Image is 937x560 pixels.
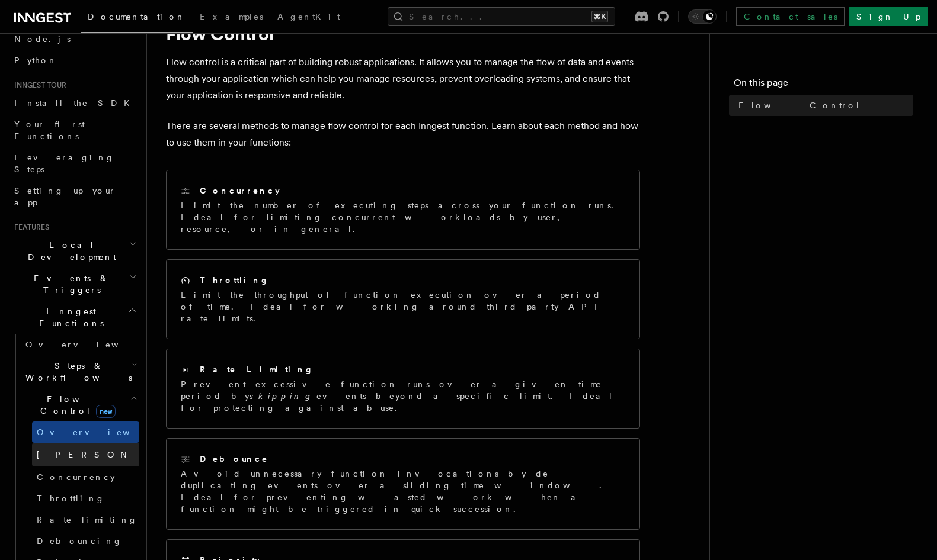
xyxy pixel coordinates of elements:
[37,472,115,482] span: Concurrency
[736,7,845,26] a: Contact sales
[21,393,130,417] span: Flow Control
[88,12,186,21] span: Documentation
[738,99,861,111] span: Flow Control
[9,239,129,263] span: Local Development
[9,301,139,334] button: Inngest Functions
[166,170,640,250] a: ConcurrencyLimit the number of executing steps across your function runs. Ideal for limiting conc...
[96,405,116,418] span: new
[166,259,640,339] a: ThrottlingLimit the throughput of function execution over a period of time. Ideal for working aro...
[181,289,625,324] p: Limit the throughput of function execution over a period of time. Ideal for working around third-...
[277,12,340,21] span: AgentKit
[21,334,139,355] a: Overview
[9,147,139,180] a: Leveraging Steps
[9,180,139,213] a: Setting up your app
[734,76,913,95] h4: On this page
[200,453,268,465] h2: Debounce
[270,4,347,32] a: AgentKit
[849,7,928,26] a: Sign Up
[37,450,210,459] span: [PERSON_NAME]
[688,9,717,24] button: Toggle dark mode
[9,268,139,301] button: Events & Triggers
[32,509,139,530] a: Rate limiting
[37,494,105,503] span: Throttling
[14,186,116,207] span: Setting up your app
[9,234,139,268] button: Local Development
[181,468,625,515] p: Avoid unnecessary function invocations by de-duplicating events over a sliding time window. Ideal...
[200,185,280,197] h2: Concurrency
[32,488,139,509] a: Throttling
[14,56,57,65] span: Python
[591,11,608,22] kbd: ⌘K
[200,274,269,286] h2: Throttling
[21,360,132,384] span: Steps & Workflows
[37,427,159,437] span: Overview
[14,120,85,141] span: Your first Functions
[32,530,139,552] a: Debouncing
[734,95,913,116] a: Flow Control
[9,223,49,232] span: Features
[21,355,139,388] button: Steps & Workflows
[9,92,139,114] a: Install the SDK
[181,378,625,414] p: Prevent excessive function runs over a given time period by events beyond a specific limit. Ideal...
[37,515,137,524] span: Rate limiting
[9,81,66,90] span: Inngest tour
[388,7,615,26] button: Search...⌘K
[9,114,139,147] a: Your first Functions
[166,118,640,151] p: There are several methods to manage flow control for each Inngest function. Learn about each meth...
[193,4,270,32] a: Examples
[166,54,640,104] p: Flow control is a critical part of building robust applications. It allows you to manage the flow...
[14,153,114,174] span: Leveraging Steps
[37,536,122,546] span: Debouncing
[32,443,139,466] a: [PERSON_NAME]
[14,34,71,44] span: Node.js
[9,305,128,329] span: Inngest Functions
[32,466,139,488] a: Concurrency
[9,50,139,71] a: Python
[166,23,640,44] h1: Flow Control
[9,28,139,50] a: Node.js
[32,421,139,443] a: Overview
[21,388,139,421] button: Flow Controlnew
[250,391,316,401] em: skipping
[200,12,263,21] span: Examples
[181,199,625,235] p: Limit the number of executing steps across your function runs. Ideal for limiting concurrent work...
[9,272,129,296] span: Events & Triggers
[166,349,640,429] a: Rate LimitingPrevent excessive function runs over a given time period byskippingevents beyond a s...
[25,340,148,349] span: Overview
[81,4,193,33] a: Documentation
[200,363,314,375] h2: Rate Limiting
[166,438,640,530] a: DebounceAvoid unnecessary function invocations by de-duplicating events over a sliding time windo...
[14,98,137,108] span: Install the SDK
